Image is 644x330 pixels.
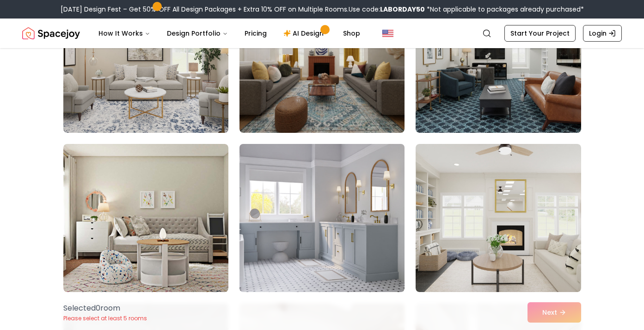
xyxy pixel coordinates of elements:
[22,24,80,43] img: Spacejoy Logo
[583,25,622,42] a: Login
[276,24,334,43] a: AI Design
[382,28,393,39] img: United States
[336,24,368,43] a: Shop
[349,5,425,14] span: Use code:
[159,24,235,43] button: Design Portfolio
[91,24,158,43] button: How It Works
[63,315,147,322] p: Please select at least 5 rooms
[63,144,228,292] img: Room room-4
[22,24,80,43] a: Spacejoy
[91,24,368,43] nav: Main
[22,19,622,48] nav: Global
[235,140,409,296] img: Room room-5
[416,144,581,292] img: Room room-6
[63,303,147,314] p: Selected 0 room
[425,5,584,14] span: *Not applicable to packages already purchased*
[380,5,425,14] b: LABORDAY50
[504,25,576,42] a: Start Your Project
[237,24,274,43] a: Pricing
[61,5,584,14] div: [DATE] Design Fest – Get 50% OFF All Design Packages + Extra 10% OFF on Multiple Rooms.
